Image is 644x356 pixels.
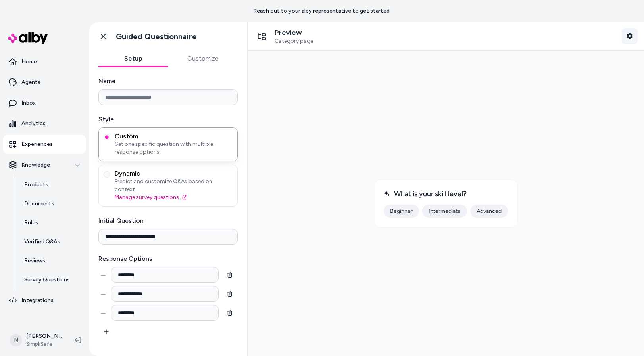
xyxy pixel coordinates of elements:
[275,28,313,37] p: Preview
[115,170,233,178] span: Dynamic
[24,181,48,189] p: Products
[16,175,86,194] a: Products
[3,73,86,92] a: Agents
[21,120,46,128] p: Analytics
[115,140,233,156] span: Set one specific question with multiple response options.
[24,257,45,265] p: Reviews
[21,161,50,169] p: Knowledge
[26,332,62,340] p: [PERSON_NAME]
[115,132,233,140] span: Custom
[16,194,86,213] a: Documents
[26,340,62,348] span: SimpliSafe
[98,77,238,86] label: Name
[5,327,68,353] button: N[PERSON_NAME]SimpliSafe
[21,78,40,86] p: Agents
[3,135,86,154] a: Experiences
[21,140,53,148] p: Experiences
[3,52,86,71] a: Home
[3,155,86,174] button: Knowledge
[98,254,238,264] label: Response Options
[3,291,86,310] a: Integrations
[10,334,22,346] span: N
[24,219,38,227] p: Rules
[98,51,168,67] button: Setup
[16,270,86,289] a: Survey Questions
[3,114,86,133] a: Analytics
[21,99,36,107] p: Inbox
[3,94,86,113] a: Inbox
[21,58,37,66] p: Home
[253,7,391,15] p: Reach out to your alby representative to get started.
[116,32,197,42] h1: Guided Questionnaire
[16,251,86,270] a: Reviews
[24,238,60,246] p: Verified Q&As
[24,276,70,284] p: Survey Questions
[16,213,86,232] a: Rules
[275,38,313,45] span: Category page
[168,51,238,67] button: Customize
[98,115,238,124] label: Style
[115,193,233,201] a: Manage survey questions
[24,200,54,208] p: Documents
[8,32,48,44] img: alby Logo
[104,171,110,178] button: DynamicPredict and customize Q&As based on context.Manage survey questions
[16,232,86,251] a: Verified Q&As
[104,134,110,140] button: CustomSet one specific question with multiple response options.
[115,178,233,193] span: Predict and customize Q&As based on context.
[21,297,54,304] p: Integrations
[98,216,238,226] label: Initial Question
